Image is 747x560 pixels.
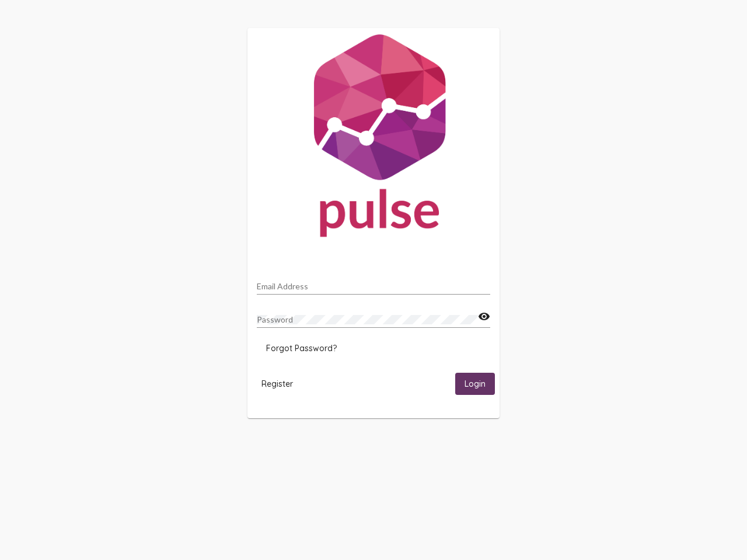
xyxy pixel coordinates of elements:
[455,373,495,394] button: Login
[266,343,337,353] span: Forgot Password?
[257,338,346,359] button: Forgot Password?
[478,310,490,324] mat-icon: visibility
[261,379,293,389] span: Register
[247,28,500,249] img: Pulse For Good Logo
[252,373,302,394] button: Register
[465,379,486,390] span: Login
